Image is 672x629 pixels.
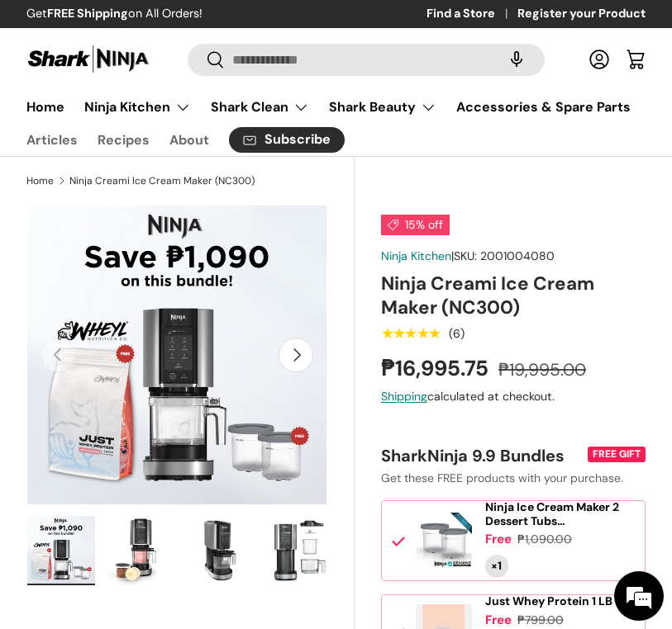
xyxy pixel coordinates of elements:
a: Ninja Creami Ice Cream Maker (NC300) [69,176,255,186]
img: ninja-creami-ice-cream-maker-with-sample-content-and-all-lids-full-view-sharkninja-philippines [107,516,174,585]
strong: FREE Shipping [47,6,128,21]
span: Subscribe [265,133,331,146]
span: SKU: [454,248,477,263]
a: Recipes [98,124,150,156]
a: Shark Clean [211,91,309,124]
div: (6) [449,328,465,340]
summary: Ninja Kitchen [74,91,201,124]
summary: Shark Clean [201,91,319,124]
h1: Ninja Creami Ice Cream Maker (NC300) [381,272,646,319]
a: Ninja Ice Cream Maker 2 Dessert Tubs (XSKPINTLID2KR) [485,500,646,528]
div: ₱799.00 [517,612,564,629]
div: SharkNinja 9.9 Bundles [381,445,584,466]
a: Home [26,176,54,186]
a: Just Whey Protein 1 LB [485,594,612,608]
media-gallery: Gallery Viewer [26,205,327,591]
span: 15% off [381,215,450,235]
a: Shark Beauty [329,91,436,124]
div: ₱1,090.00 [517,531,572,548]
span: ★★★★★ [381,325,440,342]
div: Free [485,612,512,629]
span: | [451,248,555,263]
summary: Shark Beauty [319,91,446,124]
nav: Breadcrumbs [26,173,355,188]
a: Subscribe [229,127,345,153]
a: Ninja Kitchen [381,248,451,263]
div: Quantity [485,555,508,578]
div: 5.0 out of 5.0 stars [381,326,440,341]
a: Accessories & Spare Parts [456,91,631,123]
nav: Secondary [26,124,646,156]
span: Get these FREE products with your purchase. [381,471,623,485]
img: Shark Ninja Philippines [26,43,150,75]
a: Find a Store [427,5,517,23]
img: ninja-creami-ice-cream-maker-without-sample-content-right-side-view-sharkninja-philippines [186,516,254,585]
span: Just Whey Protein 1 LB [485,594,612,608]
span: Ninja Ice Cream Maker 2 Dessert Tubs (XSKPINTLID2KR) [485,499,619,542]
img: Ninja Creami Ice Cream Maker (NC300) [27,516,95,585]
strong: ₱16,995.75 [381,354,493,382]
div: calculated at checkout. [381,388,646,405]
a: Ninja Kitchen [84,91,191,124]
p: Get on All Orders! [26,5,203,23]
speech-search-button: Search by voice [490,41,543,78]
a: About [169,124,209,156]
div: Free [485,531,512,548]
span: 2001004080 [480,248,555,263]
nav: Primary [26,91,646,124]
a: Home [26,91,64,123]
div: FREE GIFT [589,447,644,462]
a: Articles [26,124,78,156]
a: Shipping [381,389,427,404]
img: ninja-creami-ice-cream-maker-without-sample-content-parts-front-view-sharkninja-philippines [265,516,333,585]
s: ₱19,995.00 [498,358,586,381]
a: Register your Product [517,5,646,23]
